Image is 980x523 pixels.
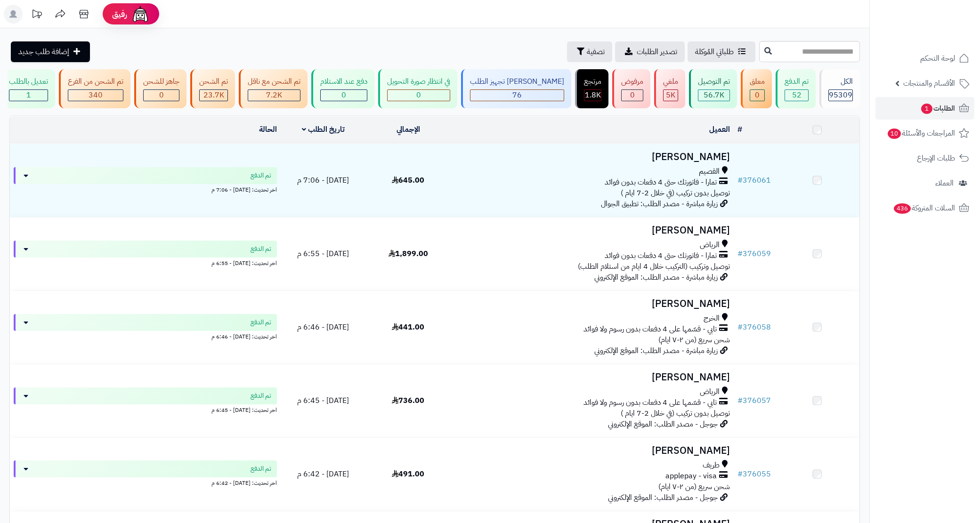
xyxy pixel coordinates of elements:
span: تصفية [587,46,605,57]
span: # [737,175,743,186]
span: توصيل بدون تركيب (في خلال 2-7 ايام ) [621,408,730,419]
span: المراجعات والأسئلة [887,127,955,140]
a: في انتظار صورة التحويل 0 [376,69,459,108]
div: دفع عند الاستلام [320,76,367,87]
div: الكل [828,76,853,87]
span: زيارة مباشرة - مصدر الطلب: الموقع الإلكتروني [594,345,718,356]
span: توصيل وتركيب (التركيب خلال 4 ايام من استلام الطلب) [578,261,730,272]
span: الرياض [700,240,720,250]
span: تم الدفع [251,171,271,180]
span: تصدير الطلبات [637,46,677,57]
span: 23.7K [203,89,224,101]
span: 5K [666,89,675,101]
div: 0 [622,90,643,101]
span: [DATE] - 6:45 م [297,395,349,406]
div: تم الشحن من الفرع [68,76,123,87]
span: طريف [703,460,720,471]
span: السلات المتروكة [893,201,955,215]
a: # [737,124,742,135]
a: تم الشحن مع ناقل 7.2K [237,69,309,108]
a: مرفوض 0 [610,69,652,108]
a: تصدير الطلبات [615,41,685,62]
a: #376058 [737,322,771,333]
a: ملغي 5K [652,69,687,108]
a: مرتجع 1.8K [573,69,610,108]
a: المراجعات والأسئلة10 [875,122,974,145]
span: رفيق [112,8,127,20]
span: 1 [26,89,31,101]
span: 1 [921,104,932,114]
a: #376061 [737,175,771,186]
div: في انتظار صورة التحويل [387,76,450,87]
span: الطلبات [920,102,955,115]
div: اخر تحديث: [DATE] - 6:55 م [14,257,277,267]
a: العميل [709,124,730,135]
span: # [737,322,743,333]
span: 0 [755,89,760,101]
div: 4984 [664,90,678,101]
a: العملاء [875,172,974,194]
div: 1813 [584,90,601,101]
span: توصيل بدون تركيب (في خلال 2-7 ايام ) [621,187,730,199]
a: تاريخ الطلب [302,124,345,135]
button: تصفية [567,41,612,62]
a: #376057 [737,395,771,406]
span: 0 [630,89,635,101]
h3: [PERSON_NAME] [454,225,730,236]
a: [PERSON_NAME] تجهيز الطلب 76 [459,69,573,108]
span: جوجل - مصدر الطلب: الموقع الإلكتروني [608,418,718,430]
span: الرياض [700,386,720,397]
span: [DATE] - 7:06 م [297,175,349,186]
a: السلات المتروكة436 [875,197,974,219]
span: تمارا - فاتورتك حتى 4 دفعات بدون فوائد [605,177,717,188]
div: اخر تحديث: [DATE] - 6:46 م [14,331,277,341]
div: تم الشحن [199,76,228,87]
div: جاهز للشحن [143,76,179,87]
span: العملاء [935,177,954,190]
div: اخر تحديث: [DATE] - 7:06 م [14,184,277,194]
span: طلباتي المُوكلة [695,46,734,57]
span: # [737,395,743,406]
span: 340 [89,89,103,101]
span: تمارا - فاتورتك حتى 4 دفعات بدون فوائد [605,250,717,261]
span: 0 [416,89,421,101]
div: 340 [68,90,123,101]
div: 0 [388,90,450,101]
a: الإجمالي [397,124,420,135]
div: 1 [9,90,48,101]
span: تابي - قسّمها على 4 دفعات بدون رسوم ولا فوائد [583,324,717,335]
div: اخر تحديث: [DATE] - 6:45 م [14,404,277,414]
span: 76 [512,89,522,101]
div: تم الدفع [785,76,809,87]
a: طلبات الإرجاع [875,147,974,169]
span: # [737,468,743,480]
span: 1,899.00 [389,248,428,259]
div: 0 [321,90,367,101]
h3: [PERSON_NAME] [454,298,730,309]
a: الطلبات1 [875,97,974,120]
span: 7.2K [266,89,282,101]
span: 645.00 [392,175,424,186]
span: زيارة مباشرة - مصدر الطلب: الموقع الإلكتروني [594,272,718,283]
a: طلباتي المُوكلة [688,41,755,62]
span: 10 [888,129,901,139]
span: زيارة مباشرة - مصدر الطلب: تطبيق الجوال [601,198,718,209]
div: تم الشحن مع ناقل [248,76,300,87]
span: # [737,248,743,259]
a: تحديثات المنصة [25,5,49,26]
img: ai-face.png [131,5,150,24]
a: الكل95309 [818,69,862,108]
div: [PERSON_NAME] تجهيز الطلب [470,76,564,87]
div: 23697 [200,90,227,101]
h3: [PERSON_NAME] [454,445,730,456]
span: تم الدفع [251,391,271,401]
a: دفع عند الاستلام 0 [309,69,376,108]
div: ملغي [663,76,678,87]
span: الأقسام والمنتجات [903,77,955,90]
span: 491.00 [392,468,424,480]
span: الخرج [704,313,720,324]
div: مرتجع [584,76,601,87]
span: تم الدفع [251,464,271,474]
span: 441.00 [392,322,424,333]
span: تم الدفع [251,318,271,327]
